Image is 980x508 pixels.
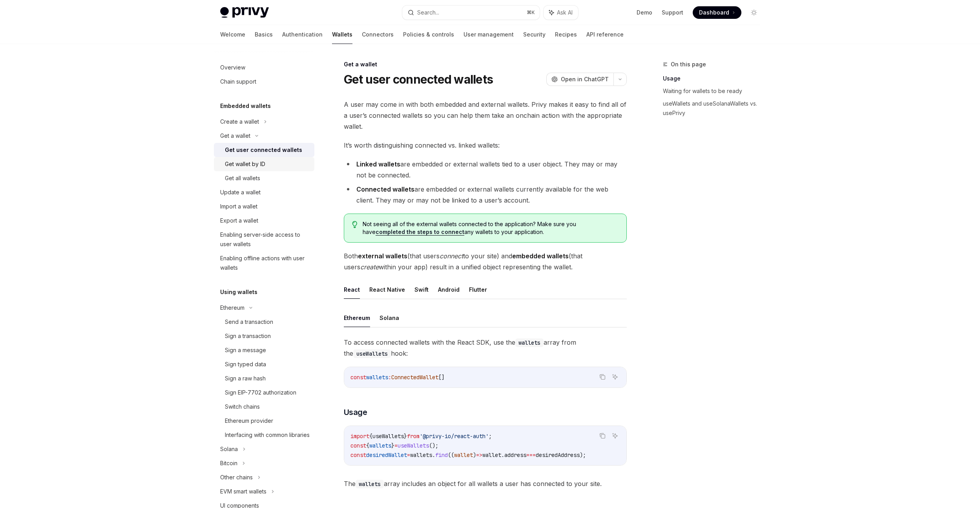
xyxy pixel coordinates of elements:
span: . [432,451,435,459]
a: Policies & controls [403,25,454,44]
div: Sign a message [225,345,266,355]
div: Get a wallet [220,131,250,141]
button: Copy the contents from the code block [597,431,608,441]
strong: external wallets [358,252,407,260]
img: light logo [220,7,269,18]
span: Ask AI [557,9,573,16]
span: wallet [454,451,473,459]
button: Android [438,280,460,299]
a: Connectors [362,25,394,44]
div: Interfacing with common libraries [225,430,310,440]
span: address [504,451,526,459]
a: Interfacing with common libraries [214,428,314,442]
div: Create a wallet [220,117,259,126]
button: Solana [380,309,399,327]
div: Get user connected wallets [225,145,302,155]
span: const [350,451,366,459]
div: Solana [220,444,238,454]
div: Enabling server-side access to user wallets [220,230,310,249]
span: wallets [410,451,432,459]
span: = [394,442,398,449]
button: React Native [369,280,405,299]
svg: Tip [352,221,358,228]
span: To access connected wallets with the React SDK, use the array from the hook: [344,337,627,359]
span: . [501,451,504,459]
span: Open in ChatGPT [561,75,609,83]
a: User management [464,25,514,44]
button: Swift [414,280,429,299]
a: Switch chains [214,400,314,414]
div: Sign typed data [225,360,266,369]
a: Update a wallet [214,185,314,199]
div: Export a wallet [220,216,258,225]
a: Export a wallet [214,214,314,228]
span: ); [580,451,586,459]
span: (( [448,451,454,459]
a: Get all wallets [214,171,314,185]
strong: Linked wallets [356,160,400,168]
span: wallets [369,442,391,449]
code: wallets [356,480,384,488]
span: ; [489,433,492,440]
span: ⌘ K [527,9,535,16]
span: { [369,433,372,440]
span: desiredAddress [536,451,580,459]
span: (); [429,442,438,449]
button: Open in ChatGPT [546,73,613,86]
li: are embedded or external wallets tied to a user object. They may or may not be connected. [344,159,627,181]
span: import [350,433,369,440]
span: === [526,451,536,459]
h5: Using wallets [220,287,257,297]
code: useWallets [353,349,391,358]
button: Ask AI [610,431,620,441]
div: Switch chains [225,402,260,411]
button: Copy the contents from the code block [597,372,608,382]
div: Get wallet by ID [225,159,265,169]
a: Get wallet by ID [214,157,314,171]
button: Ethereum [344,309,370,327]
a: Ethereum provider [214,414,314,428]
a: Chain support [214,75,314,89]
span: } [391,442,394,449]
span: from [407,433,420,440]
a: Sign EIP-7702 authorization [214,386,314,400]
code: wallets [515,338,544,347]
div: Import a wallet [220,202,257,211]
a: Recipes [555,25,577,44]
span: = [407,451,410,459]
span: ConnectedWallet [391,374,438,381]
span: } [404,433,407,440]
span: The array includes an object for all wallets a user has connected to your site. [344,478,627,489]
a: completed the steps to connect [376,228,464,236]
button: Ask AI [544,5,578,20]
a: Authentication [282,25,323,44]
a: Welcome [220,25,245,44]
span: { [366,442,369,449]
a: Usage [663,72,766,85]
a: Enabling server-side access to user wallets [214,228,314,251]
a: Basics [255,25,273,44]
a: Demo [637,9,652,16]
span: Usage [344,407,367,418]
strong: Connected wallets [356,185,414,193]
div: Sign a raw hash [225,374,266,383]
div: Get all wallets [225,174,260,183]
div: Sign EIP-7702 authorization [225,388,296,397]
span: Dashboard [699,9,729,16]
span: => [476,451,482,459]
button: React [344,280,360,299]
span: On this page [671,60,706,69]
div: Other chains [220,473,253,482]
span: find [435,451,448,459]
a: Waiting for wallets to be ready [663,85,766,97]
em: connect [440,252,463,260]
a: Support [662,9,683,16]
div: Enabling offline actions with user wallets [220,254,310,272]
span: Not seeing all of the external wallets connected to the application? Make sure you have any walle... [363,220,618,236]
div: Overview [220,63,245,72]
a: Sign a raw hash [214,371,314,386]
a: Sign a transaction [214,329,314,343]
a: Send a transaction [214,315,314,329]
span: useWallets [372,433,404,440]
span: : [388,374,391,381]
